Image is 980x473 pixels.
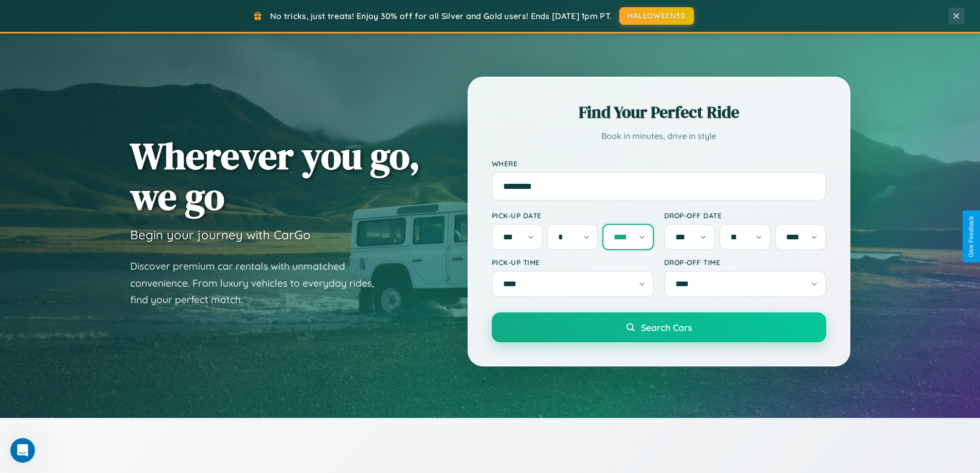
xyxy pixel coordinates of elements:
[492,312,826,342] button: Search Cars
[492,258,654,267] label: Pick-up Time
[130,135,420,217] h1: Wherever you go, we go
[492,101,826,124] h2: Find Your Perfect Ride
[664,211,826,220] label: Drop-off Date
[492,159,826,168] label: Where
[968,216,975,257] div: Give Feedback
[270,11,612,21] span: No tricks, just treats! Enjoy 30% off for all Silver and Gold users! Ends [DATE] 1pm PT.
[664,258,826,267] label: Drop-off Time
[492,129,826,144] p: Book in minutes, drive in style
[130,258,387,308] p: Discover premium car rentals with unmatched convenience. From luxury vehicles to everyday rides, ...
[10,438,35,463] iframe: Intercom live chat
[130,227,311,242] h3: Begin your journey with CarGo
[492,211,654,220] label: Pick-up Date
[641,322,692,333] span: Search Cars
[619,7,694,25] button: HALLOWEEN30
